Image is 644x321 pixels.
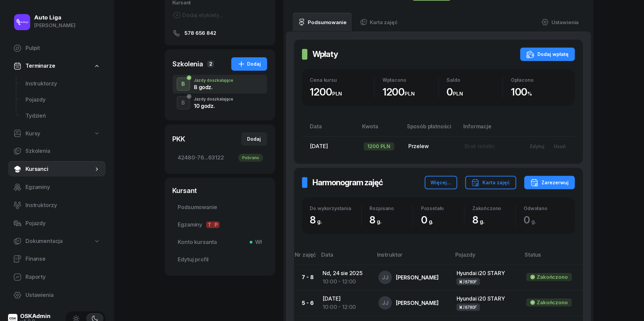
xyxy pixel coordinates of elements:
span: Tydzień [25,112,100,120]
button: B [177,96,190,110]
div: Auto Liga [34,15,75,20]
div: OSKAdmin [20,313,51,319]
th: Pojazdy [451,250,521,265]
small: % [528,90,532,97]
button: Dodaj wpłatę [520,48,575,61]
th: Data [302,122,358,136]
div: [PERSON_NAME] [396,300,439,306]
div: 8 godz. [194,84,234,90]
a: Kursy [8,126,106,141]
span: 8 [472,214,488,226]
small: PLN [453,90,463,97]
a: Ustawienia [536,13,584,31]
td: Nd, 24 sie 2025 [317,265,373,290]
div: Zakończono [537,273,568,281]
a: Tydzień [20,108,106,124]
div: Hyundai i20 STARY [457,295,516,303]
div: PKK [173,134,185,144]
span: 2 [207,61,214,67]
a: Pojazdy [8,215,106,232]
div: Przelew [408,142,454,151]
td: [DATE] [317,290,373,316]
a: Podsumowanie [173,199,267,215]
a: Instruktorzy [8,197,106,213]
a: Instruktorzy [20,76,106,92]
small: g. [377,218,382,225]
div: 10:00 - 12:00 [323,303,368,312]
span: P [213,221,220,228]
span: Instruktorzy [25,79,100,88]
div: 1200 PLN [364,142,395,150]
div: Rozpisano [370,205,413,211]
div: Szkolenia [173,59,203,69]
span: Brak notatki [465,143,494,149]
span: 42480-76...63122 [178,153,262,162]
div: WJ8780F [459,304,477,310]
span: Raporty [25,273,100,281]
button: Dodaj [241,132,267,146]
small: PLN [332,90,342,97]
th: Sposób płatności [403,122,460,136]
div: Kursant [173,186,267,195]
a: Egzaminy [8,179,106,195]
td: 7 - 8 [294,265,317,290]
span: 8 [310,214,326,226]
span: 578 656 842 [185,29,216,37]
div: Zakończono [537,298,568,307]
a: Kursanci [8,161,106,177]
h2: Wpłaty [313,49,338,60]
a: Ustawienia [8,287,106,303]
a: 578 656 842 [173,29,267,37]
a: Pulpit [8,40,106,56]
span: 0 [524,214,539,226]
span: Terminarze [25,62,55,70]
span: Egzaminy [178,220,262,229]
th: Status [521,250,583,265]
small: g. [480,218,484,225]
span: [DATE] [310,143,328,149]
div: Saldo [447,77,503,83]
a: 42480-76...63122Pobrano [173,150,267,166]
button: Dodaj [231,57,267,71]
a: Terminarze [8,58,106,74]
span: Kursanci [25,165,94,174]
span: Podsumowanie [178,203,262,212]
a: EgzaminyTP [173,217,267,233]
span: Finanse [25,255,100,263]
div: Pozostało [421,205,464,211]
div: Dodaj wpłatę [526,50,569,58]
h2: Harmonogram zajęć [313,177,383,188]
button: Usuń [549,141,571,152]
a: Podsumowanie [293,13,352,31]
div: 10:00 - 12:00 [323,277,368,286]
button: BJazdy doszkalające8 godz. [173,75,267,93]
div: Dodaj [247,135,261,143]
span: Edytuj profil [178,255,262,264]
a: Konto kursantaWł [173,234,267,250]
div: 100 [511,86,567,98]
div: 0 [421,214,464,226]
span: Dokumentacja [25,237,63,246]
div: 10 godz. [194,103,234,109]
button: Zarezerwuj [524,176,575,189]
button: Dodaj etykiety... [173,11,223,19]
span: 8 [370,214,385,226]
button: BJazdy doszkalające10 godz. [173,93,267,112]
div: B [179,97,188,109]
span: Pojazdy [25,95,100,104]
div: [PERSON_NAME] [396,275,439,280]
th: Instruktor [373,250,451,265]
div: 1200 [310,86,374,98]
div: Edytuj [530,143,545,149]
div: Jazdy doszkalające [194,97,234,101]
div: Zarezerwuj [530,179,569,187]
div: Jazdy doszkalające [194,78,234,82]
a: Raporty [8,269,106,285]
th: Informacje [460,122,520,136]
small: g. [317,218,322,225]
span: Wł [252,238,262,247]
small: PLN [405,90,415,97]
div: Zakończono [472,205,515,211]
span: JJ [382,300,389,306]
div: Więcej... [431,179,451,187]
